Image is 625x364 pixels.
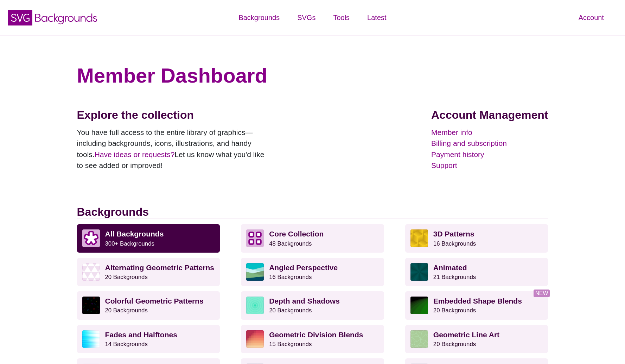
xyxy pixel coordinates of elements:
[105,274,148,280] small: 20 Backgrounds
[269,331,363,339] strong: Geometric Division Blends
[241,325,384,353] a: Geometric Division Blends15 Backgrounds
[433,274,476,280] small: 21 Backgrounds
[105,297,204,305] strong: Colorful Geometric Patterns
[431,127,548,138] a: Member info
[288,7,324,28] a: SVGs
[269,264,338,272] strong: Angled Perspective
[431,108,548,122] h2: Account Management
[410,263,428,281] img: green rave light effect animated background
[105,307,148,314] small: 20 Backgrounds
[269,297,340,305] strong: Depth and Shadows
[269,240,312,247] small: 48 Backgrounds
[230,7,288,28] a: Backgrounds
[410,229,428,247] img: fancy golden cube pattern
[246,330,264,348] img: red-to-yellow gradient large pixel grid
[105,341,148,347] small: 14 Backgrounds
[324,7,358,28] a: Tools
[77,127,270,171] p: You have full access to the entire library of graphics—including backgrounds, icons, illustration...
[241,224,384,252] a: Core Collection 48 Backgrounds
[410,297,428,314] img: green to black rings rippling away from corner
[433,331,499,339] strong: Geometric Line Art
[405,325,548,353] a: Geometric Line Art20 Backgrounds
[269,307,312,314] small: 20 Backgrounds
[405,291,548,319] a: Embedded Shape Blends20 Backgrounds
[82,263,100,281] img: light purple and white alternating triangle pattern
[105,264,214,272] strong: Alternating Geometric Patterns
[82,330,100,348] img: blue lights stretching horizontally over white
[433,297,522,305] strong: Embedded Shape Blends
[77,63,548,88] h1: Member Dashboard
[570,7,613,28] a: Account
[433,307,476,314] small: 20 Backgrounds
[269,341,312,347] small: 15 Backgrounds
[82,297,100,314] img: a rainbow pattern of outlined geometric shapes
[77,258,220,286] a: Alternating Geometric Patterns20 Backgrounds
[105,240,154,247] small: 300+ Backgrounds
[358,7,395,28] a: Latest
[433,230,474,238] strong: 3D Patterns
[95,150,175,158] a: Have ideas or requests?
[77,108,270,122] h2: Explore the collection
[405,258,548,286] a: Animated21 Backgrounds
[241,291,384,319] a: Depth and Shadows20 Backgrounds
[246,263,264,281] img: abstract landscape with sky mountains and water
[77,291,220,319] a: Colorful Geometric Patterns20 Backgrounds
[431,138,548,149] a: Billing and subscription
[77,205,548,219] h2: Backgrounds
[105,331,177,339] strong: Fades and Halftones
[77,224,220,252] a: All Backgrounds 300+ Backgrounds
[410,330,428,348] img: geometric web of connecting lines
[405,224,548,252] a: 3D Patterns16 Backgrounds
[241,258,384,286] a: Angled Perspective16 Backgrounds
[433,341,476,347] small: 20 Backgrounds
[431,160,548,171] a: Support
[77,325,220,353] a: Fades and Halftones14 Backgrounds
[433,264,467,272] strong: Animated
[246,297,264,314] img: green layered rings within rings
[431,149,548,160] a: Payment history
[105,230,164,238] strong: All Backgrounds
[269,274,312,280] small: 16 Backgrounds
[269,230,324,238] strong: Core Collection
[433,240,476,247] small: 16 Backgrounds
